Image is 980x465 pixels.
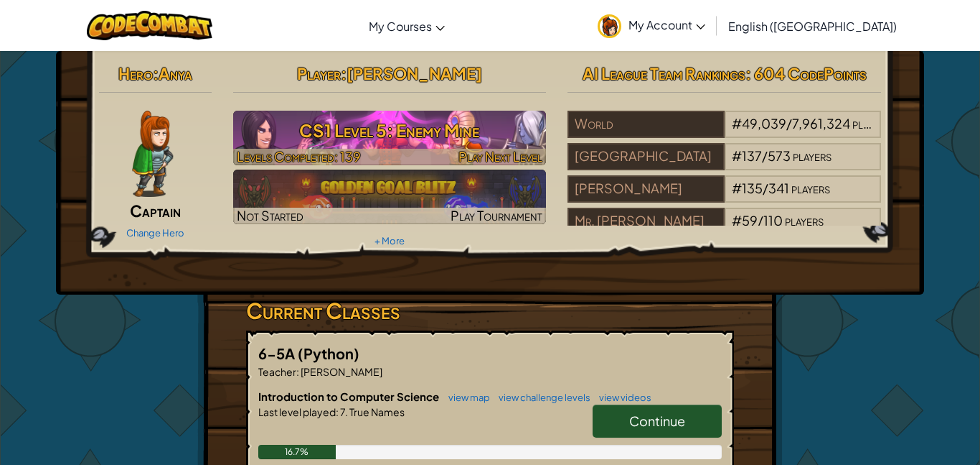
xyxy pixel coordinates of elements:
a: view challenge levels [491,392,590,403]
div: [GEOGRAPHIC_DATA] [567,143,724,170]
span: : [296,365,299,378]
span: players [852,115,891,132]
span: 6-5A [258,344,298,362]
a: English ([GEOGRAPHIC_DATA]) [721,6,904,45]
div: 16.7% [258,445,336,459]
span: (Python) [298,344,359,362]
span: Teacher [258,365,296,378]
div: World [567,111,724,138]
span: Play Tournament [451,207,542,224]
div: [PERSON_NAME] [567,175,724,203]
span: / [762,147,768,164]
span: 59 [742,212,758,229]
a: Play Next Level [233,111,547,165]
a: My Courses [362,6,452,45]
img: avatar [598,14,621,38]
img: Golden Goal [233,170,547,224]
span: players [791,180,830,196]
span: / [786,115,792,132]
span: : [336,405,339,418]
a: World#49,039/7,961,324players [567,124,881,141]
span: Introduction to Computer Science [258,390,441,403]
span: / [758,212,763,229]
img: captain-pose.png [132,111,173,197]
span: [PERSON_NAME] [299,365,382,378]
span: 137 [742,147,762,164]
span: Levels Completed: 139 [237,148,361,165]
a: Change Hero [126,227,184,239]
span: Continue [629,413,685,429]
span: : [341,63,347,83]
span: 7. [339,405,348,418]
span: Play Next Level [458,148,542,165]
span: 49,039 [742,115,786,132]
span: 341 [768,180,789,196]
a: view map [441,392,490,403]
img: CS1 Level 5: Enemy Mine [233,111,547,165]
span: # [732,212,742,229]
a: [GEOGRAPHIC_DATA]#137/573players [567,157,881,173]
a: view videos [592,392,651,403]
span: Not Started [237,207,303,224]
div: Mr. [PERSON_NAME] [567,208,724,235]
span: : 604 CodePoints [745,63,867,83]
span: 110 [763,212,783,229]
span: Captain [130,201,181,221]
span: 573 [768,147,791,164]
a: + More [374,235,405,247]
span: Last level played [258,405,336,418]
span: : [153,63,159,83]
span: Hero [118,63,153,83]
span: Anya [159,63,192,83]
span: # [732,180,742,196]
span: [PERSON_NAME] [347,63,482,83]
span: Player [297,63,341,83]
span: AI League Team Rankings [583,63,745,83]
span: 135 [742,180,763,196]
span: players [793,147,831,164]
span: English ([GEOGRAPHIC_DATA]) [728,19,897,34]
h3: CS1 Level 5: Enemy Mine [233,114,547,147]
span: 7,961,324 [792,115,850,132]
span: / [763,180,768,196]
span: True Names [348,405,405,418]
a: [PERSON_NAME]#135/341players [567,189,881,206]
a: My Account [590,3,712,48]
span: # [732,147,742,164]
span: My Account [628,17,705,32]
span: players [785,212,824,229]
span: My Courses [369,19,432,34]
img: CodeCombat logo [87,11,212,40]
h3: Current Classes [246,295,734,327]
span: # [732,115,742,132]
a: Mr. [PERSON_NAME]#59/110players [567,221,881,238]
a: Not StartedPlay Tournament [233,170,547,224]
